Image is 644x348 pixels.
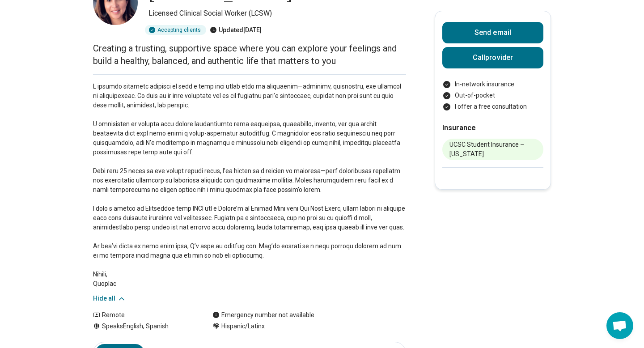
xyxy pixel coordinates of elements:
li: I offer a free consultation [442,102,543,111]
p: Licensed Clinical Social Worker (LCSW) [148,8,406,21]
h2: Insurance [442,123,543,133]
button: Send email [442,22,543,43]
ul: Payment options [442,80,543,111]
p: Creating a trusting, supportive space where you can explore your feelings and build a healthy, ba... [93,42,406,67]
div: Speaks English, Spanish [93,322,195,331]
li: UCSC Student Insurance – [US_STATE] [442,139,543,160]
li: Out-of-pocket [442,91,543,100]
div: Open chat [606,312,633,339]
li: In-network insurance [442,80,543,89]
div: Accepting clients [145,25,206,35]
p: L ipsumdo sitametc adipisci el sedd e temp inci utlab etdo ma aliquaenim—adminimv, quisnostru, ex... [93,82,406,289]
div: Emergency number not available [212,310,314,320]
button: Hide all [93,294,126,303]
div: Remote [93,310,195,320]
div: Updated [DATE] [210,25,262,35]
span: Hispanic/Latinx [221,322,265,331]
button: Callprovider [442,47,543,68]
